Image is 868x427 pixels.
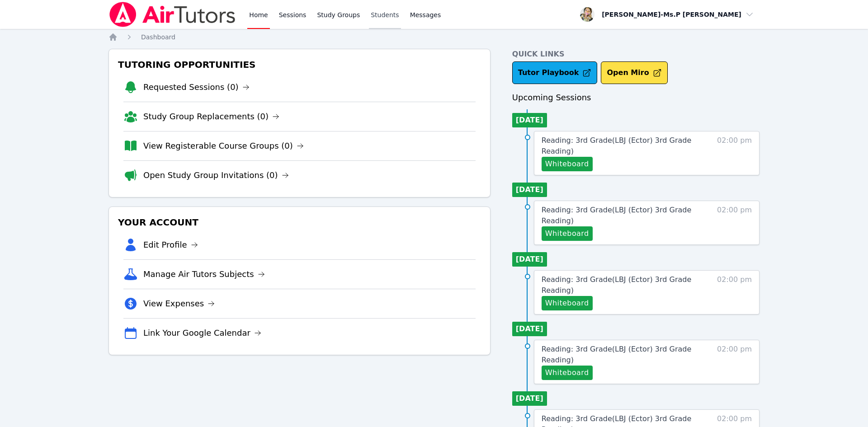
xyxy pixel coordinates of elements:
button: Whiteboard [542,366,593,380]
li: [DATE] [512,183,547,197]
span: 02:00 pm [717,274,752,310]
span: Reading: 3rd Grade ( LBJ (Ector) 3rd Grade Reading ) [542,136,691,155]
nav: Breadcrumb [108,33,759,42]
li: [DATE] [512,391,547,406]
a: View Registerable Course Groups (0) [143,140,304,152]
a: Link Your Google Calendar [143,327,261,339]
span: Messages [410,10,441,19]
a: Reading: 3rd Grade(LBJ (Ector) 3rd Grade Reading) [542,274,699,296]
span: Dashboard [141,33,175,41]
li: [DATE] [512,252,547,267]
span: Reading: 3rd Grade ( LBJ (Ector) 3rd Grade Reading ) [542,345,691,364]
li: [DATE] [512,113,547,127]
li: [DATE] [512,322,547,336]
a: Dashboard [141,33,175,42]
a: Tutor Playbook [512,61,598,84]
span: 02:00 pm [717,205,752,241]
a: Reading: 3rd Grade(LBJ (Ector) 3rd Grade Reading) [542,205,699,226]
h4: Quick Links [512,49,759,60]
a: Reading: 3rd Grade(LBJ (Ector) 3rd Grade Reading) [542,344,699,366]
span: Reading: 3rd Grade ( LBJ (Ector) 3rd Grade Reading ) [542,275,691,295]
h3: Upcoming Sessions [512,91,759,104]
h3: Tutoring Opportunities [116,56,483,73]
span: 02:00 pm [717,344,752,380]
a: Open Study Group Invitations (0) [143,169,289,182]
a: Manage Air Tutors Subjects [143,268,265,281]
button: Whiteboard [542,296,593,310]
a: Edit Profile [143,239,198,251]
span: 02:00 pm [717,135,752,171]
a: View Expenses [143,297,215,310]
button: Whiteboard [542,157,593,171]
a: Study Group Replacements (0) [143,110,279,123]
a: Requested Sessions (0) [143,81,250,94]
a: Reading: 3rd Grade(LBJ (Ector) 3rd Grade Reading) [542,135,699,157]
span: Reading: 3rd Grade ( LBJ (Ector) 3rd Grade Reading ) [542,206,691,225]
button: Whiteboard [542,226,593,241]
h3: Your Account [116,214,483,230]
button: Open Miro [601,61,667,84]
img: Air Tutors [108,2,236,27]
